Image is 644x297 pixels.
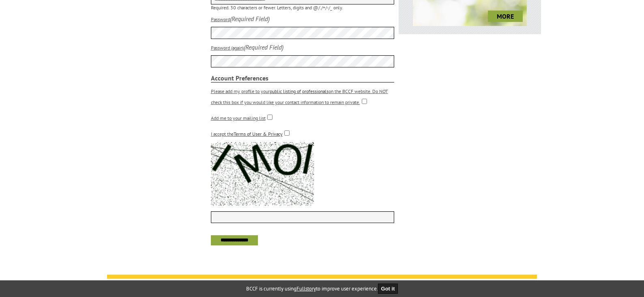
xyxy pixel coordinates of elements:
a: Terms of User & Privacy [234,131,283,137]
label: Password [211,16,230,22]
label: Password (again) [211,45,244,51]
i: (Required Field) [230,15,270,23]
a: Fullstory [296,285,316,292]
a: public listing of professionals [270,88,328,94]
strong: Account Preferences [211,74,395,82]
a: more [488,11,523,22]
a: Donate [240,280,277,295]
label: Please add my profile to your on the BCCF website. Do NOT check this box if you would like your c... [211,88,388,105]
p: Required. 30 characters or fewer. Letters, digits and @/./+/-/_ only. [211,4,395,11]
a: Sitemap [328,280,366,295]
a: About [150,280,184,295]
img: captcha [211,142,314,206]
label: I accept the [211,131,283,137]
i: (Required Field) [244,43,283,51]
a: Contact [283,280,322,295]
label: Add me to your mailing list [211,115,266,121]
a: Programs [190,280,234,295]
button: Got it [378,284,398,294]
a: News [113,280,144,295]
